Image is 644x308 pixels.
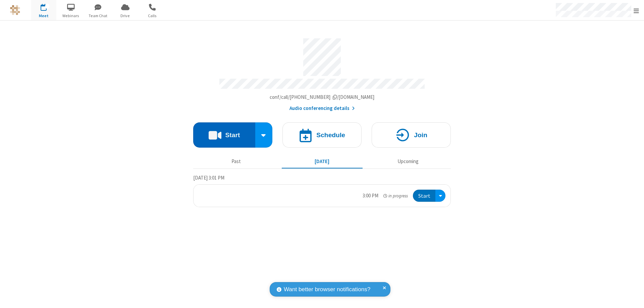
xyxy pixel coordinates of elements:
[316,132,345,138] h4: Schedule
[284,285,370,294] span: Want better browser notifications?
[255,122,273,148] div: Start conference options
[86,13,111,19] span: Team Chat
[627,291,639,303] iframe: Chat
[383,193,408,199] em: in progress
[225,132,240,138] h4: Start
[282,122,362,148] button: Schedule
[140,13,165,19] span: Calls
[193,122,255,148] button: Start
[196,155,277,168] button: Past
[363,192,378,200] div: 3:00 PM
[289,105,355,112] button: Audio conferencing details
[413,190,435,202] button: Start
[31,13,56,19] span: Meet
[435,190,445,202] div: Open menu
[113,13,138,19] span: Drive
[414,132,427,138] h4: Join
[193,175,224,181] span: [DATE] 3:01 PM
[282,155,363,168] button: [DATE]
[10,5,20,15] img: QA Selenium DO NOT DELETE OR CHANGE
[270,94,375,100] span: Copy my meeting room link
[193,33,451,112] section: Account details
[193,174,451,207] section: Today's Meetings
[45,4,50,9] div: 1
[270,93,375,101] button: Copy my meeting room linkCopy my meeting room link
[372,122,451,148] button: Join
[58,13,84,19] span: Webinars
[368,155,448,168] button: Upcoming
